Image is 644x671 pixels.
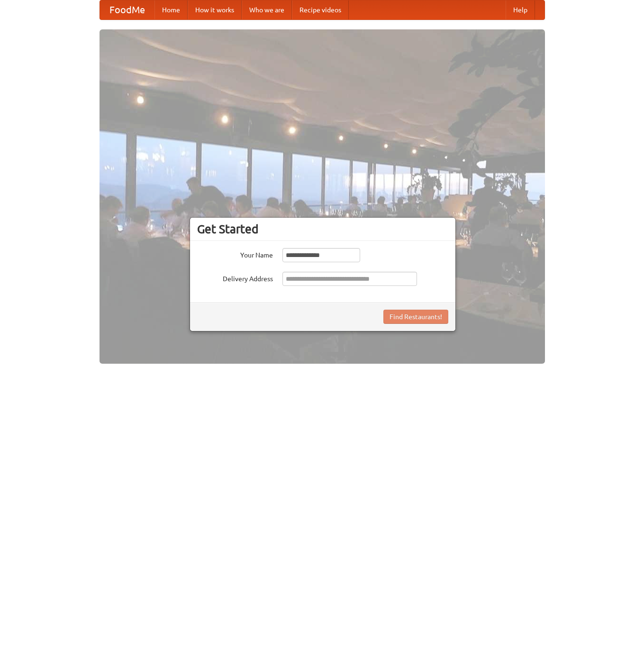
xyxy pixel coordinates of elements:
[383,310,448,324] button: Find Restaurants!
[197,222,448,236] h3: Get Started
[188,0,242,19] a: How it works
[292,0,349,19] a: Recipe videos
[100,0,154,19] a: FoodMe
[197,272,273,284] label: Delivery Address
[242,0,292,19] a: Who we are
[506,0,535,19] a: Help
[197,248,273,260] label: Your Name
[154,0,188,19] a: Home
